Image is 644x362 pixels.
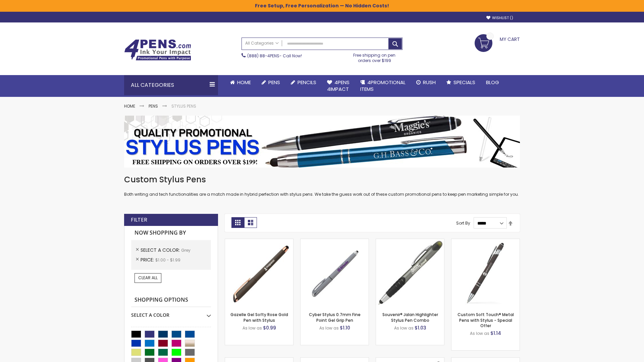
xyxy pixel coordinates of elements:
[141,256,155,263] span: Price
[171,103,196,109] strong: Stylus Pens
[124,39,191,61] img: 4Pens Custom Pens and Promotional Products
[456,220,470,226] label: Sort By
[135,273,161,283] a: Clear All
[415,324,426,331] span: $1.03
[225,239,293,244] a: Gazelle Gel Softy Rose Gold Pen with Stylus-Grey
[360,79,406,93] span: 4PROMOTIONAL ITEMS
[225,75,256,90] a: Home
[376,239,444,244] a: Souvenir® Jalan Highlighter Stylus Pen Combo-Grey
[245,41,279,46] span: All Categories
[441,75,481,90] a: Specials
[247,53,302,59] span: - Call Now!
[131,307,211,318] div: Select A Color
[124,75,218,95] div: All Categories
[237,79,251,86] span: Home
[327,79,350,93] span: 4Pens 4impact
[382,312,438,323] a: Souvenir® Jalan Highlighter Stylus Pen Combo
[124,174,520,185] h1: Custom Stylus Pens
[490,330,501,337] span: $1.14
[131,226,211,240] strong: Now Shopping by
[155,257,180,263] span: $1.00 - $1.99
[346,50,403,63] div: Free shipping on pen orders over $199
[451,239,520,244] a: Custom Soft Touch® Metal Pens with Stylus-Grey
[124,103,135,109] a: Home
[141,247,181,253] span: Select A Color
[481,75,504,90] a: Blog
[394,325,414,331] span: As low as
[319,325,339,331] span: As low as
[322,75,355,97] a: 4Pens4impact
[131,293,211,307] strong: Shopping Options
[268,79,280,86] span: Pens
[263,324,276,331] span: $0.99
[453,79,475,86] span: Specials
[225,239,293,307] img: Gazelle Gel Softy Rose Gold Pen with Stylus-Grey
[131,216,147,224] strong: Filter
[181,247,191,253] span: Grey
[256,75,285,90] a: Pens
[247,53,279,59] a: (888) 88-4PENS
[340,324,350,331] span: $1.10
[301,239,369,244] a: Cyber Stylus 0.7mm Fine Point Gel Grip Pen-Grey
[451,239,520,307] img: Custom Soft Touch® Metal Pens with Stylus-Grey
[243,325,262,331] span: As low as
[242,38,282,49] a: All Categories
[298,79,316,86] span: Pencils
[355,75,411,97] a: 4PROMOTIONALITEMS
[423,79,436,86] span: Rush
[124,174,520,197] div: Both writing and tech functionalities are a match made in hybrid perfection with stylus pens. We ...
[301,239,369,307] img: Cyber Stylus 0.7mm Fine Point Gel Grip Pen-Grey
[230,312,288,323] a: Gazelle Gel Softy Rose Gold Pen with Stylus
[411,75,441,90] a: Rush
[486,79,499,86] span: Blog
[486,15,513,20] a: Wishlist
[470,330,489,336] span: As low as
[285,75,322,90] a: Pencils
[376,239,444,307] img: Souvenir® Jalan Highlighter Stylus Pen Combo-Grey
[124,116,520,168] img: Stylus Pens
[458,312,514,328] a: Custom Soft Touch® Metal Pens with Stylus - Special Offer
[138,275,158,281] span: Clear All
[309,312,361,323] a: Cyber Stylus 0.7mm Fine Point Gel Grip Pen
[149,103,158,109] a: Pens
[231,217,244,228] strong: Grid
